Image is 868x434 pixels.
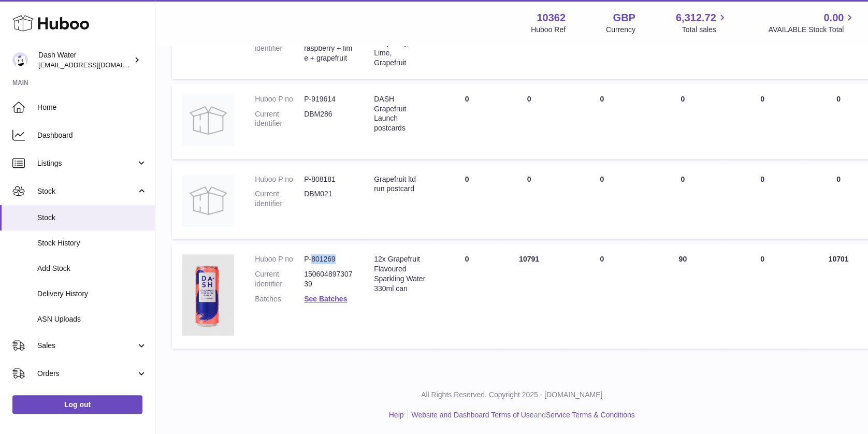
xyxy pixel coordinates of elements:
div: Huboo Ref [531,25,566,35]
dt: Current identifier [255,34,304,63]
td: 0 [560,244,644,349]
img: product image [182,175,234,226]
img: product image [182,254,234,336]
span: Add Stock [37,264,147,273]
a: Website and Dashboard Terms of Use [411,411,533,419]
dt: Batches [255,294,304,304]
dt: Huboo P no [255,175,304,184]
td: 10791 [498,244,560,349]
dd: 3 can images, raspberry + lime + grapefruit [304,34,353,63]
td: 0 [436,164,498,239]
dt: Current identifier [255,269,304,289]
img: bea@dash-water.com [12,52,28,68]
span: Stock [37,186,136,196]
span: Total sales [682,25,728,35]
span: Home [37,103,147,112]
span: Delivery History [37,289,147,299]
div: Dash Water [38,50,132,70]
span: ASN Uploads [37,314,147,324]
dt: Current identifier [255,189,304,209]
img: product image [182,94,234,146]
div: Currency [606,25,635,35]
a: Help [389,411,404,419]
strong: 10362 [537,11,566,25]
a: Log out [12,395,142,414]
dt: Current identifier [255,109,304,129]
dd: P-808181 [304,175,353,184]
td: 90 [644,244,721,349]
span: Stock [37,213,147,223]
td: 0 [560,164,644,239]
a: 0.00 AVAILABLE Stock Total [768,11,856,35]
strong: GBP [613,11,635,25]
a: 6,312.72 Total sales [676,11,728,35]
span: 0 [760,175,764,183]
span: 0 [760,95,764,103]
td: 0 [498,84,560,159]
div: 12x Grapefruit Flavoured Sparkling Water 330ml can [374,254,425,294]
div: DASH Grapefruit Launch postcards [374,94,425,134]
span: 0.00 [823,11,844,25]
li: and [408,410,634,420]
td: 0 [436,244,498,349]
a: See Batches [304,295,347,303]
td: 0 [560,84,644,159]
td: 0 [436,84,498,159]
td: 0 [498,164,560,239]
dt: Huboo P no [255,94,304,104]
dt: Huboo P no [255,254,304,264]
span: Sales [37,341,136,351]
dd: P-801269 [304,254,353,264]
dd: P-919614 [304,94,353,104]
span: Listings [37,158,136,168]
span: Stock History [37,238,147,248]
a: Service Terms & Conditions [546,411,635,419]
td: 0 [644,164,721,239]
dd: DBM286 [304,109,353,129]
span: AVAILABLE Stock Total [768,25,856,35]
dd: 15060489730739 [304,269,353,289]
p: All Rights Reserved. Copyright 2025 - [DOMAIN_NAME] [164,390,860,400]
td: 0 [644,84,721,159]
span: 6,312.72 [676,11,716,25]
span: Orders [37,369,136,379]
dd: DBM021 [304,189,353,209]
span: 0 [760,255,764,263]
span: Dashboard [37,131,147,140]
span: [EMAIL_ADDRESS][DOMAIN_NAME] [38,61,152,69]
div: Grapefruit ltd run postcard [374,175,425,194]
